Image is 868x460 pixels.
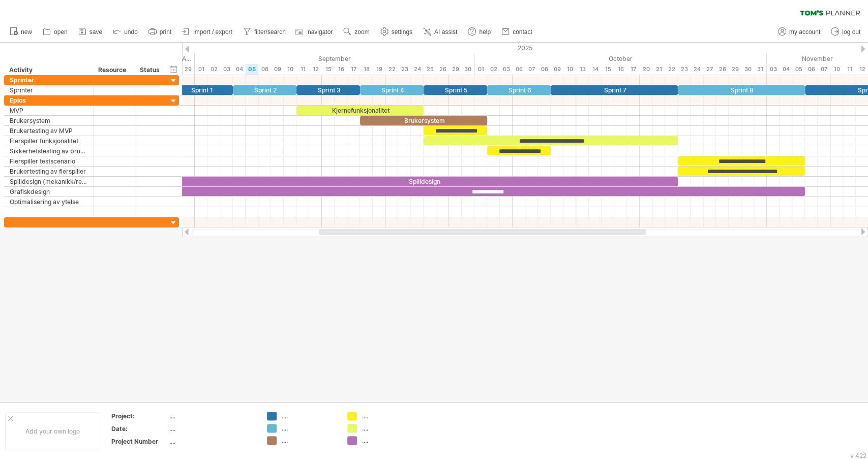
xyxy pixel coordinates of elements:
div: Sprint 7 [551,85,678,95]
div: Sprinter [10,75,88,85]
a: undo [110,25,141,39]
a: AI assist [421,25,460,39]
div: Thursday, 30 October 2025 [741,64,754,75]
div: .... [282,424,337,433]
span: contact [513,28,532,36]
div: Thursday, 23 October 2025 [678,64,691,75]
div: Friday, 24 October 2025 [691,64,703,75]
span: open [54,28,68,36]
div: .... [169,412,255,420]
div: Thursday, 4 September 2025 [233,64,246,75]
div: Friday, 3 October 2025 [500,64,513,75]
div: Resource [98,65,129,75]
div: Kjernefunksjonalitet [296,106,424,115]
a: new [7,25,35,39]
div: Monday, 15 September 2025 [322,64,335,75]
a: settings [378,25,415,39]
div: Wednesday, 3 September 2025 [220,64,233,75]
div: Thursday, 2 October 2025 [487,64,500,75]
div: Brukersystem [10,116,88,125]
div: Friday, 19 September 2025 [373,64,385,75]
div: Monday, 22 September 2025 [385,64,398,75]
div: Sprint 1 [169,85,233,95]
div: Friday, 29 August 2025 [182,64,195,75]
div: Monday, 13 October 2025 [576,64,589,75]
a: save [76,25,105,39]
div: Brukersystem [360,116,487,125]
div: Wednesday, 29 October 2025 [729,64,741,75]
div: Sprint 2 [233,85,296,95]
div: Thursday, 18 September 2025 [360,64,373,75]
div: Friday, 5 September 2025 [246,64,258,75]
div: Project Number [111,437,167,446]
div: Wednesday, 17 September 2025 [347,64,360,75]
div: Tuesday, 23 September 2025 [398,64,411,75]
div: Thursday, 11 September 2025 [296,64,309,75]
div: Friday, 17 October 2025 [627,64,640,75]
div: Project: [111,412,167,420]
div: .... [169,437,255,446]
div: September 2025 [195,53,474,64]
div: Sprint 8 [678,85,805,95]
div: .... [362,412,417,420]
div: Tuesday, 21 October 2025 [652,64,665,75]
div: Wednesday, 15 October 2025 [602,64,614,75]
div: Flerspiller testscenario [10,156,88,166]
span: save [89,28,102,36]
div: Sprint 3 [296,85,360,95]
a: log out [828,25,863,39]
div: Wednesday, 5 November 2025 [792,64,805,75]
div: .... [282,412,337,420]
a: open [40,25,71,39]
div: .... [282,436,337,445]
div: Monday, 10 November 2025 [830,64,843,75]
div: Monday, 29 September 2025 [449,64,462,75]
div: Tuesday, 16 September 2025 [335,64,347,75]
span: print [160,28,171,36]
div: Status [140,65,162,75]
div: Sprinter [10,85,88,95]
span: undo [124,28,138,36]
div: Sprint 5 [424,85,487,95]
div: Date: [111,424,167,433]
div: Monday, 8 September 2025 [258,64,271,75]
div: Add your own logo [5,412,100,450]
div: Thursday, 6 November 2025 [805,64,818,75]
div: .... [169,424,255,433]
div: Wednesday, 8 October 2025 [538,64,551,75]
span: log out [842,28,860,36]
div: Friday, 12 September 2025 [309,64,322,75]
div: Friday, 7 November 2025 [818,64,830,75]
div: Friday, 26 September 2025 [436,64,449,75]
div: Optimalisering av ytelse [10,197,88,207]
div: .... [362,436,417,445]
span: import / export [193,28,232,36]
div: Epics [10,95,88,105]
div: Tuesday, 11 November 2025 [843,64,856,75]
div: Activity [9,65,87,75]
div: Monday, 27 October 2025 [703,64,716,75]
div: Tuesday, 9 September 2025 [271,64,284,75]
div: .... [362,424,417,433]
div: Tuesday, 4 November 2025 [780,64,792,75]
span: help [479,28,491,36]
div: Thursday, 16 October 2025 [614,64,627,75]
div: Tuesday, 30 September 2025 [462,64,474,75]
div: Thursday, 9 October 2025 [551,64,563,75]
a: import / export [179,25,235,39]
div: Friday, 10 October 2025 [563,64,576,75]
div: Spilldesign (mekanikk/regler) [10,177,88,186]
span: filter/search [254,28,286,36]
span: zoom [354,28,369,36]
div: Wednesday, 1 October 2025 [474,64,487,75]
div: Wednesday, 10 September 2025 [284,64,296,75]
div: October 2025 [474,53,767,64]
a: zoom [341,25,372,39]
div: MVP [10,106,88,115]
span: AI assist [434,28,457,36]
div: Wednesday, 24 September 2025 [411,64,424,75]
div: Monday, 20 October 2025 [640,64,652,75]
a: help [465,25,494,39]
a: contact [499,25,535,39]
div: Thursday, 25 September 2025 [424,64,436,75]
